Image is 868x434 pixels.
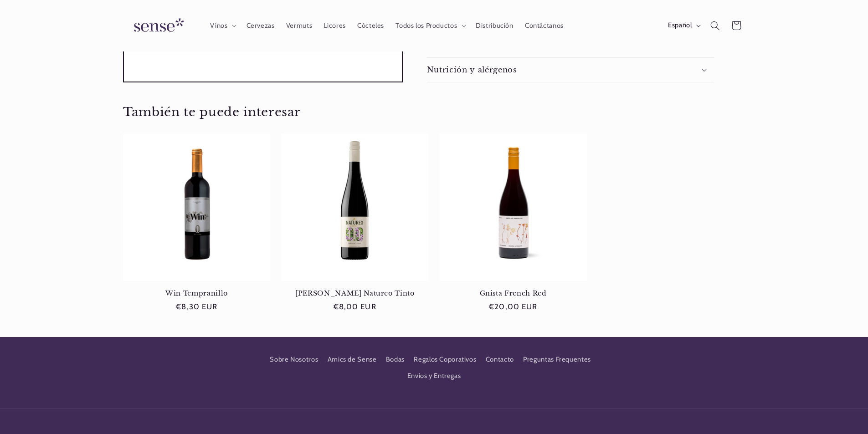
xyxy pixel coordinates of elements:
[470,15,519,36] a: Distribución
[247,21,275,30] span: Cervezas
[205,15,241,36] summary: Vinos
[123,104,745,120] h2: También te puede interesar
[280,15,318,36] a: Vermuts
[662,16,704,35] button: Español
[440,289,587,297] a: Gnista French Red
[286,21,312,30] span: Vermuts
[486,352,514,368] a: Contacto
[119,9,195,42] a: Sense
[351,15,390,36] a: Cócteles
[210,21,227,30] span: Vinos
[525,21,564,30] span: Contáctanos
[519,15,569,36] a: Contáctanos
[414,352,476,368] a: Regalos Coporativos
[270,354,318,368] a: Sobre Nosotros
[241,15,280,36] a: Cervezas
[476,21,514,30] span: Distribución
[427,58,714,82] summary: Nutrición y alérgenos
[281,289,428,297] a: [PERSON_NAME] Natureo Tinto
[318,15,352,36] a: Licores
[386,352,405,368] a: Bodas
[523,352,591,368] a: Preguntas Frequentes
[123,13,191,39] img: Sense
[705,15,726,36] summary: Búsqueda
[427,65,517,75] h2: Nutrición y alérgenos
[357,21,384,30] span: Cócteles
[123,289,270,297] a: Win Tempranillo
[407,368,461,384] a: Envíos y Entregas
[395,21,457,30] span: Todos los Productos
[324,21,345,30] span: Licores
[668,21,692,31] span: Español
[390,15,470,36] summary: Todos los Productos
[328,352,377,368] a: Amics de Sense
